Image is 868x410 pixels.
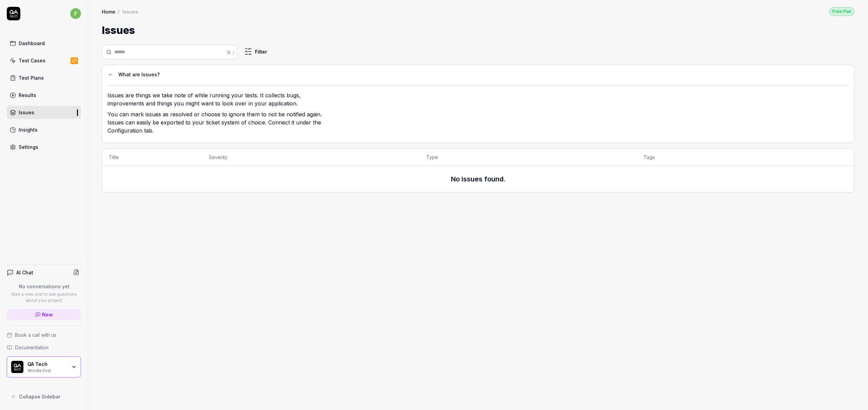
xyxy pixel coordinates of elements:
[15,344,48,351] span: Documentation
[240,45,271,58] button: Filter
[70,8,81,19] span: f
[7,356,81,377] button: QA Tech LogoQA TechWordle Eval
[102,149,202,166] th: Title
[7,106,81,119] a: Issues
[7,344,81,351] a: Documentation
[637,149,854,166] th: Tags
[7,291,81,304] p: Start a new chat to ask questions about your project
[19,393,61,400] span: Collapse Sidebar
[451,174,506,184] h3: No issues found.
[19,57,45,64] div: Test Cases
[7,390,81,403] button: Collapse Sidebar
[7,283,81,290] p: No conversations yet
[19,74,44,81] div: Test Plans
[19,109,34,116] div: Issues
[118,8,120,15] div: /
[7,331,81,338] a: Book a call with us
[7,54,81,67] a: Test Cases
[102,23,135,38] h1: Issues
[7,123,81,136] a: Insights
[19,126,38,133] div: Insights
[19,92,36,99] div: Results
[7,71,81,84] a: Test Plans
[42,311,53,318] span: New
[202,149,419,166] th: Severity
[107,91,328,110] p: Issues are things we take note of while running your tests. It collects bugs, improvements and th...
[829,7,854,16] button: Free Plan
[7,37,81,50] a: Dashboard
[122,8,138,15] div: Issues
[102,8,115,15] a: Home
[70,7,81,20] button: f
[15,331,56,338] span: Book a call with us
[226,48,234,56] div: ⌘ /
[7,140,81,154] a: Settings
[19,143,38,151] div: Settings
[7,89,81,102] a: Results
[27,361,67,367] div: QA Tech
[107,71,843,79] button: What are Issues?
[419,149,637,166] th: Type
[16,269,33,276] h4: AI Chat
[27,367,67,373] div: Wordle Eval
[11,361,23,373] img: QA Tech Logo
[7,309,81,320] a: New
[118,71,843,79] div: What are Issues?
[19,40,45,47] div: Dashboard
[107,110,328,137] p: You can mark issues as resolved or choose to ignore them to not be notified again. Issues can eas...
